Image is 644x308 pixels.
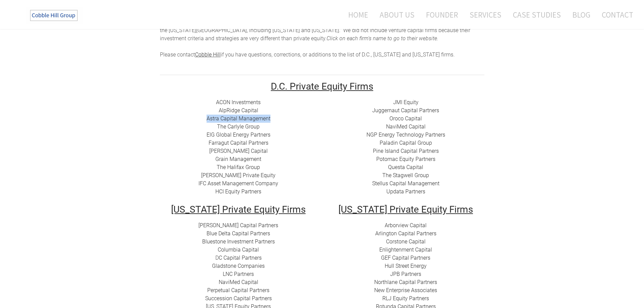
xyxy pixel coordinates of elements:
[380,140,432,146] a: Paladin Capital Group
[219,255,262,261] a: C Capital Partners
[201,172,276,179] a: [PERSON_NAME] Private Equity​
[464,6,506,24] a: Services
[219,279,258,285] a: NaviMed Capital
[327,35,438,42] em: Click on each firm's name to go to their website. ​
[385,222,427,229] a: Arborview Capital
[26,7,83,24] img: The Cobble Hill Group LLC
[379,246,432,253] a: ​Enlightenment Capital
[198,222,278,229] a: [PERSON_NAME] Capital Partners
[373,148,439,154] a: Pine Island Capital Partners
[597,6,633,24] a: Contact
[207,230,270,237] a: Blue Delta Capital Partners
[338,6,373,24] a: Home
[171,204,306,215] u: [US_STATE] Private Equity Firms
[195,51,221,58] a: Cobble Hill
[160,51,455,58] span: Please contact if you have questions, corrections, or additions to the list of D.C., [US_STATE] a...
[198,180,278,187] a: IFC Asset Management Company
[385,263,427,269] a: Hull Street Energy
[219,107,258,114] a: ​AlpRidge Capital
[209,148,268,154] a: ​[PERSON_NAME] Capital
[217,164,260,170] a: The Halifax Group
[374,279,437,285] a: Northlane Capital Partners
[375,230,436,237] a: Arlington Capital Partners​
[390,271,421,277] a: JPB Partners
[207,132,270,138] a: EIG Global Energy Partners
[375,6,420,24] a: About Us
[382,172,429,179] a: The Stagwell Group
[205,295,272,302] a: Succession Capital Partners
[212,263,265,269] a: Gladstone Companies
[207,287,269,293] a: ​Perpetual Capital Partners
[386,123,426,130] a: NaviMed Capital
[215,188,261,195] a: HCI Equity Partners
[372,107,439,114] a: Juggernaut Capital Partners
[217,123,260,130] a: The Carlyle Group
[366,132,445,138] a: NGP Energy Technology Partners
[389,115,422,122] a: Oroco Capital
[160,18,484,59] div: he top 46 private equity firms, growth equity funds, and mezzanine lenders with offices in the [U...
[386,238,426,245] a: Corstone Capital
[376,156,435,162] a: ​Potomac Equity Partners
[386,188,425,195] a: Updata Partners
[160,98,317,196] div: ​​ ​​​
[381,255,430,261] a: GEF Capital Partners
[374,287,437,293] a: New Enterprise Associates
[202,238,275,245] a: ​Bluestone Investment Partners
[421,6,463,24] a: Founder
[388,164,423,170] a: Questa Capital
[223,271,254,277] a: LNC Partners
[372,180,439,187] a: Stellus Capital Management
[508,6,566,24] a: Case Studies
[215,156,261,162] a: Grain Management
[567,6,595,24] a: Blog
[209,140,268,146] a: Farragut Capital Partners
[393,99,419,105] a: JMI Equity
[338,204,473,215] u: [US_STATE] Private Equity Firms
[218,246,259,253] a: Columbia Capital
[216,99,261,105] a: ACON Investments
[382,295,429,302] a: ​RLJ Equity Partners
[207,115,270,122] a: ​Astra Capital Management
[271,81,373,92] u: D.C. Private Equity Firms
